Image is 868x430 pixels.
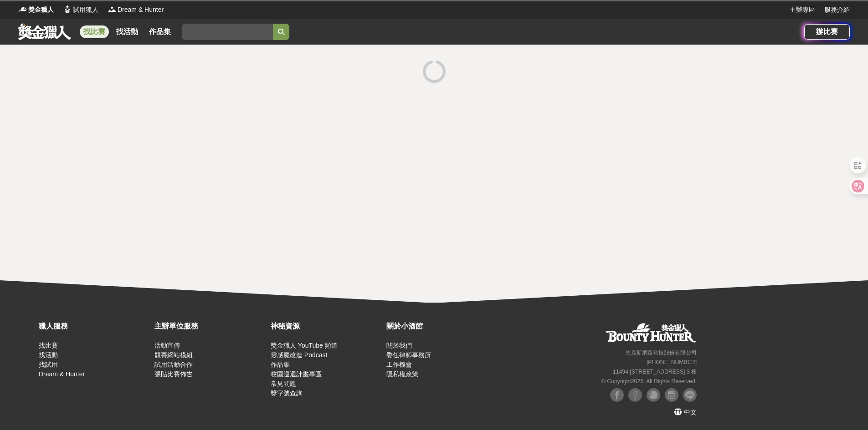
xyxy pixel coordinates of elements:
[154,370,193,378] a: 張貼比賽佈告
[108,5,117,14] img: Logo
[271,390,303,397] a: 獎字號查詢
[804,24,850,40] a: 辦比賽
[39,321,150,332] div: 獵人服務
[73,5,98,15] span: 試用獵人
[824,5,850,15] a: 服務介紹
[271,351,327,359] a: 靈感魔改造 Podcast
[386,321,498,332] div: 關於小酒館
[18,5,27,14] img: Logo
[80,25,109,38] a: 找比賽
[601,378,697,384] small: © Copyright 2025 . All Rights Reserved.
[647,359,697,365] small: [PHONE_NUMBER]
[271,361,290,368] a: 作品集
[684,409,697,416] span: 中文
[613,369,697,375] small: 11494 [STREET_ADDRESS] 3 樓
[39,361,58,368] a: 找試用
[271,342,338,349] a: 獎金獵人 YouTube 頻道
[386,351,431,359] a: 委任律師事務所
[39,351,58,359] a: 找活動
[386,342,412,349] a: 關於我們
[63,5,98,15] a: Logo試用獵人
[63,5,72,14] img: Logo
[271,370,322,378] a: 校園巡迴計畫專區
[113,25,142,38] a: 找活動
[628,388,642,402] img: Facebook
[665,388,678,402] img: Instagram
[386,361,412,368] a: 工作機會
[154,361,193,368] a: 試用活動合作
[28,5,54,15] span: 獎金獵人
[154,321,266,332] div: 主辦單位服務
[39,370,85,378] a: Dream & Hunter
[18,5,54,15] a: Logo獎金獵人
[118,5,164,15] span: Dream & Hunter
[610,388,624,402] img: Facebook
[683,388,697,402] img: LINE
[386,370,418,378] a: 隱私權政策
[154,351,193,359] a: 競賽網站模組
[271,321,382,332] div: 神秘資源
[647,388,660,402] img: Plurk
[626,349,697,356] small: 恩克斯網路科技股份有限公司
[790,5,815,15] a: 主辦專區
[39,342,58,349] a: 找比賽
[271,380,296,387] a: 常見問題
[108,5,164,15] a: LogoDream & Hunter
[154,342,180,349] a: 活動宣傳
[145,25,175,38] a: 作品集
